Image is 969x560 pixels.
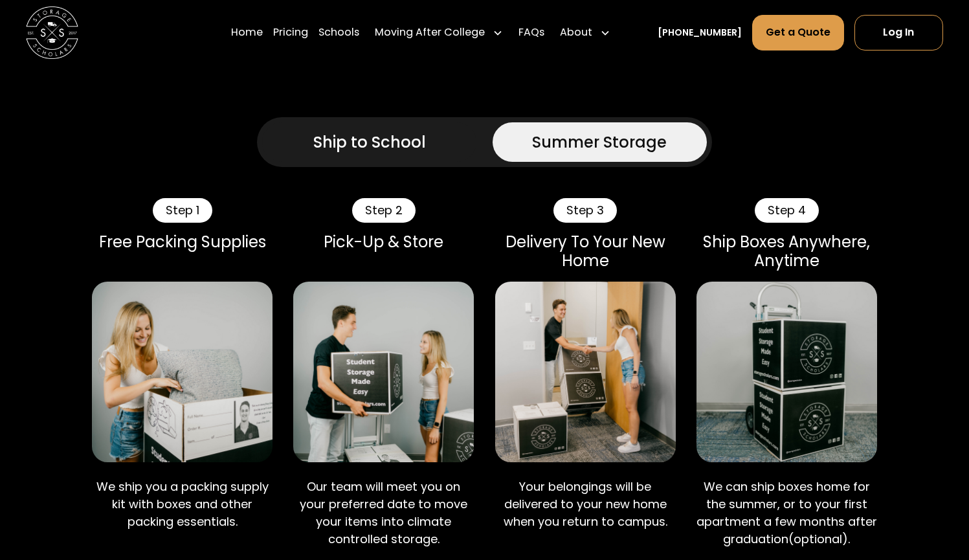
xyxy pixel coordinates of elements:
[26,6,78,58] img: Storage Scholars main logo
[696,282,877,462] img: Shipping Storage Scholars boxes.
[92,478,273,530] p: We ship you a packing supply kit with boxes and other packing essentials.
[293,282,474,462] img: Storage Scholars pick up.
[854,15,943,50] a: Log In
[495,282,676,462] img: Storage Scholars delivery.
[153,198,212,223] div: Step 1
[92,233,273,252] div: Free Packing Supplies
[755,198,819,223] div: Step 4
[696,233,877,271] div: Ship Boxes Anywhere, Anytime
[293,233,474,252] div: Pick-Up & Store
[318,14,359,50] a: Schools
[495,478,676,530] p: Your belongings will be delivered to your new home when you return to campus.
[555,14,616,50] div: About
[752,15,844,50] a: Get a Quote
[231,14,263,50] a: Home
[352,198,416,223] div: Step 2
[370,14,508,50] div: Moving After College
[313,131,426,154] div: Ship to School
[26,6,78,58] a: home
[293,478,474,548] p: Our team will meet you on your preferred date to move your items into climate controlled storage.
[696,478,877,548] p: We can ship boxes home for the summer, or to your first apartment a few months after graduation(o...
[532,131,667,154] div: Summer Storage
[560,25,592,40] div: About
[518,14,544,50] a: FAQs
[553,198,617,223] div: Step 3
[375,25,485,40] div: Moving After College
[658,26,742,39] a: [PHONE_NUMBER]
[92,282,273,462] img: Packing a Storage Scholars box.
[273,14,308,50] a: Pricing
[495,233,676,271] div: Delivery To Your New Home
